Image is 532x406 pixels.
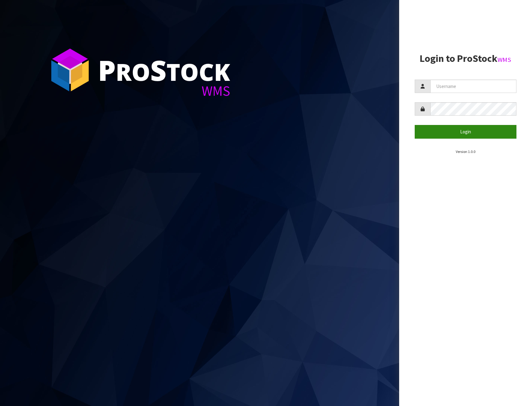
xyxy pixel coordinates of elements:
h2: Login to ProStock [415,53,517,64]
div: WMS [98,84,230,98]
span: P [98,51,116,89]
button: Login [415,125,517,138]
small: Version 1.0.0 [456,149,475,154]
small: WMS [497,56,511,64]
input: Username [430,80,517,93]
img: ProStock Cube [47,47,93,93]
span: S [150,51,166,89]
div: ro tock [98,56,230,84]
